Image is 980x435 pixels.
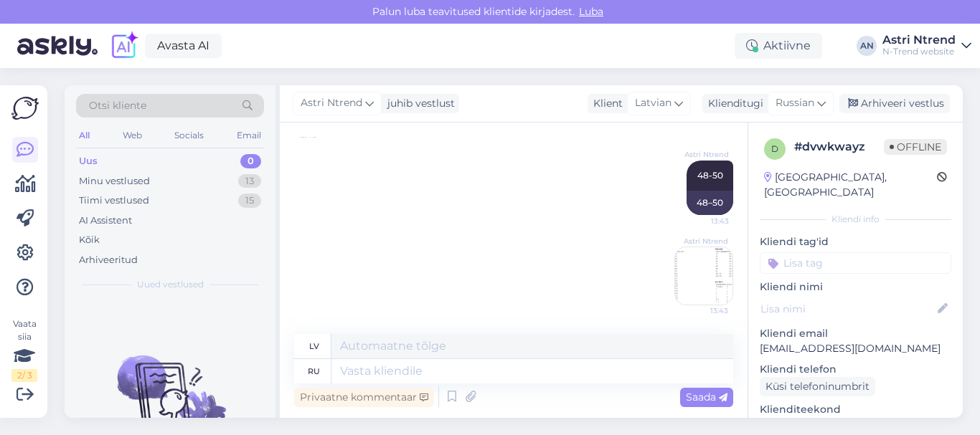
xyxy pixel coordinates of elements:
[588,96,623,111] div: Klient
[308,359,320,383] div: ru
[760,234,951,249] p: Kliendi tag'id
[674,236,728,247] span: Astri Ntrend
[760,252,951,274] input: Lisa tag
[674,305,728,316] span: 13:43
[760,341,951,356] p: [EMAIL_ADDRESS][DOMAIN_NAME]
[764,170,937,200] div: [GEOGRAPHIC_DATA], [GEOGRAPHIC_DATA]
[234,126,264,145] div: Email
[238,193,261,208] div: 15
[760,326,951,341] p: Kliendi email
[760,362,951,377] p: Kliendi telefon
[79,253,138,267] div: Arhiveeritud
[884,139,947,155] span: Offline
[120,126,145,145] div: Web
[11,369,37,382] div: 2 / 3
[760,301,935,317] input: Lisa nimi
[382,96,455,111] div: juhib vestlust
[675,247,732,305] img: Attachment
[882,34,956,46] div: Astri Ntrend
[238,174,261,188] div: 13
[79,233,100,247] div: Kõik
[857,36,877,56] div: AN
[686,391,727,403] span: Saada
[240,154,261,168] div: 0
[575,5,608,18] span: Luba
[79,214,132,228] div: AI Assistent
[79,154,98,168] div: Uus
[760,279,951,295] p: Kliendi nimi
[675,216,729,226] span: 13:43
[309,334,319,358] div: lv
[735,33,822,59] div: Aktiivne
[109,31,139,61] img: explore-ai
[760,213,951,226] div: Kliendi info
[697,170,723,181] span: 48-50
[687,191,733,215] div: 48–50
[11,97,39,120] img: Askly Logo
[760,377,875,396] div: Küsi telefoninumbrit
[171,126,207,145] div: Socials
[702,96,763,111] div: Klienditugi
[79,174,150,188] div: Minu vestlused
[137,278,204,291] span: Uued vestlused
[79,193,149,208] div: Tiimi vestlused
[294,388,434,407] div: Privaatne kommentaar
[11,317,37,382] div: Vaata siia
[882,46,956,57] div: N-Trend website
[760,402,951,417] p: Klienditeekond
[89,98,146,113] span: Otsi kliente
[771,143,778,154] span: d
[76,126,93,145] div: All
[794,138,884,156] div: # dvwkwayz
[882,34,971,57] a: Astri NtrendN-Trend website
[301,95,362,111] span: Astri Ntrend
[839,94,950,113] div: Arhiveeri vestlus
[145,34,222,58] a: Avasta AI
[675,149,729,160] span: Astri Ntrend
[635,95,672,111] span: Latvian
[776,95,814,111] span: Russian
